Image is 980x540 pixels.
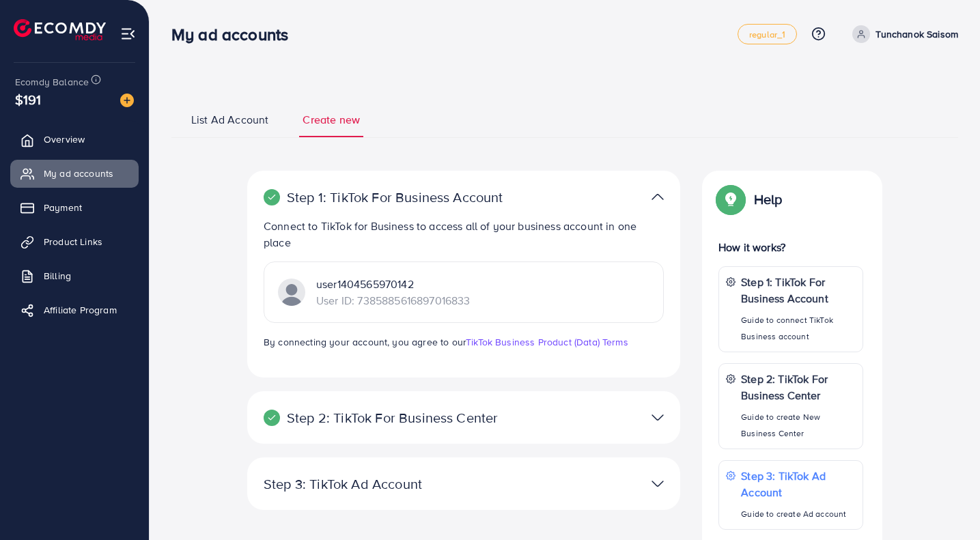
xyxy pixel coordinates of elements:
img: logo [14,19,106,40]
a: My ad accounts [10,160,139,187]
img: TikTok partner [652,408,664,427]
h3: My ad accounts [171,25,299,44]
span: regular_1 [749,30,785,39]
img: menu [120,26,136,42]
span: $191 [15,89,42,109]
a: TikTok Business Product (Data) Terms [466,335,628,349]
p: Guide to connect TikTok Business account [741,312,856,345]
img: image [120,94,134,107]
a: Overview [10,126,139,153]
p: Guide to create New Business Center [741,409,856,442]
p: Step 3: TikTok Ad Account [264,476,523,492]
p: Step 1: TikTok For Business Account [264,189,523,205]
a: Product Links [10,228,139,255]
p: user1404565970142 [316,276,470,292]
p: Step 2: TikTok For Business Center [264,410,523,426]
span: Payment [44,201,82,214]
img: TikTok partner [278,279,305,306]
a: Affiliate Program [10,296,139,324]
p: Step 2: TikTok For Business Center [741,371,856,403]
a: Billing [10,262,139,289]
span: Affiliate Program [44,303,117,317]
p: User ID: 7385885616897016833 [316,292,470,309]
p: How it works? [718,239,863,255]
span: Product Links [44,235,102,248]
img: Popup guide [718,187,743,212]
a: Payment [10,194,139,221]
a: regular_1 [738,24,797,44]
p: Tunchanok Saisom [876,26,958,42]
span: My ad accounts [44,167,113,180]
span: List Ad Account [191,112,268,128]
p: Step 1: TikTok For Business Account [741,274,856,307]
p: Connect to TikTok for Business to access all of your business account in one place [264,218,664,251]
span: Overview [44,132,85,146]
img: TikTok partner [652,474,664,494]
span: Create new [303,112,360,128]
iframe: Chat [922,479,970,530]
span: Ecomdy Balance [15,75,89,89]
a: Tunchanok Saisom [847,25,958,43]
p: By connecting your account, you agree to our [264,334,664,350]
span: Billing [44,269,71,283]
p: Step 3: TikTok Ad Account [741,468,856,500]
img: TikTok partner [652,187,664,207]
p: Help [754,191,783,208]
p: Guide to create Ad account [741,506,856,522]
